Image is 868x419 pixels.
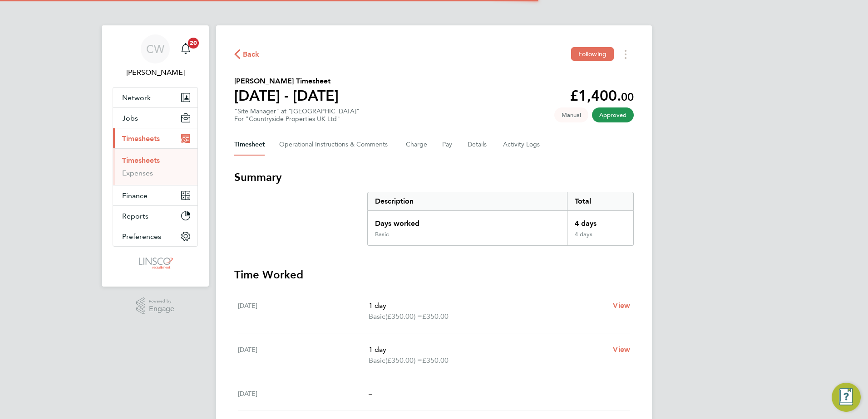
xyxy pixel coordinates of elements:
span: This timesheet was manually created. [554,107,588,122]
div: Days worked [368,211,567,231]
button: Finance [113,185,197,205]
app-decimal: £1,400. [570,87,634,104]
div: [DATE] [238,388,369,399]
a: View [613,300,630,311]
nav: Main navigation [102,25,209,287]
div: Description [368,192,567,210]
p: 1 day [369,344,606,355]
a: Go to home page [113,256,198,270]
div: For "Countryside Properties UK Ltd" [234,115,360,123]
span: View [613,301,630,310]
span: £350.00 [422,356,449,365]
span: Timesheets [122,134,160,143]
span: £350.00 [422,312,449,321]
h3: Summary [234,170,634,185]
div: [DATE] [238,344,369,366]
div: "Site Manager" at "[GEOGRAPHIC_DATA]" [234,107,360,123]
button: Activity Logs [503,134,541,156]
button: Timesheets [113,128,197,148]
span: Basic [369,355,385,366]
span: This timesheet has been approved. [592,107,634,122]
button: Pay [442,134,453,156]
div: Summary [367,192,634,246]
span: Network [122,93,151,102]
button: Network [113,88,197,107]
span: (£350.00) = [385,356,422,365]
a: View [613,344,630,355]
a: 20 [177,34,195,63]
span: (£350.00) = [385,312,422,321]
button: Jobs [113,108,197,128]
span: Engage [149,305,174,313]
span: 00 [621,90,634,103]
span: Jobs [122,114,138,122]
span: View [613,345,630,354]
button: Back [234,49,260,60]
div: [DATE] [238,300,369,322]
h2: [PERSON_NAME] Timesheet [234,76,339,87]
button: Reports [113,206,197,226]
button: Timesheets Menu [617,47,634,61]
button: Timesheet [234,134,265,156]
button: Preferences [113,226,197,246]
button: Following [571,47,614,61]
a: Expenses [122,169,153,177]
span: Reports [122,212,148,220]
div: Basic [375,231,389,238]
button: Operational Instructions & Comments [279,134,391,156]
div: Total [567,192,633,210]
h3: Time Worked [234,268,634,282]
button: Details [468,134,488,156]
span: Back [243,49,260,60]
span: Powered by [149,297,174,305]
span: 20 [188,38,199,49]
span: Chloe Whittall [113,67,198,78]
h1: [DATE] - [DATE] [234,87,339,105]
span: Finance [122,191,148,200]
span: Preferences [122,232,161,241]
div: 4 days [567,211,633,231]
span: Basic [369,311,385,322]
span: – [369,389,372,398]
a: CW[PERSON_NAME] [113,34,198,78]
span: Following [578,50,607,58]
img: linsco-logo-retina.png [136,256,174,270]
button: Charge [406,134,428,156]
a: Powered byEngage [136,297,175,315]
div: Timesheets [113,148,197,185]
a: Timesheets [122,156,160,165]
p: 1 day [369,300,606,311]
span: CW [146,43,164,55]
button: Engage Resource Center [832,383,861,412]
div: 4 days [567,231,633,245]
